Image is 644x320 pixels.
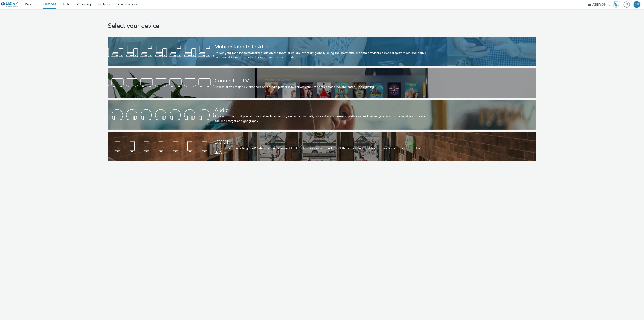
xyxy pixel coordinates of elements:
div: Access to the most premium digital audio inventory on radio channels, podcast and streaming platf... [214,114,428,124]
div: Get your ads ready to go out! Advertise on the main DOOH networks available and target the screen... [214,146,428,155]
div: Connected TV [214,77,428,85]
a: DOOHGet your ads ready to go out! Advertise on the main DOOH networks available and target the sc... [108,132,536,161]
a: Connected TVAccess all the major TV channels on a single platform to deliver your TV spots across... [108,68,536,98]
div: Deliver your mobile/tablet/desktop ads on the most premium inventory globally using the most effi... [214,51,428,60]
img: undefined Logo [1,2,19,7]
a: Mobile/Tablet/DesktopDeliver your mobile/tablet/desktop ads on the most premium inventory globall... [108,37,536,66]
div: Access all the major TV channels on a single platform to deliver your TV spots across live and ca... [214,85,428,89]
div: Mobile/Tablet/Desktop [214,43,428,51]
img: Hawk Academy [613,1,620,8]
a: Hawk Academy [613,1,621,8]
a: AudioAccess to the most premium digital audio inventory on radio channels, podcast and streaming ... [108,100,536,130]
div: NB [635,1,639,8]
div: Audio [214,106,428,114]
h1: Select your device [108,22,536,30]
div: DOOH [214,138,428,146]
